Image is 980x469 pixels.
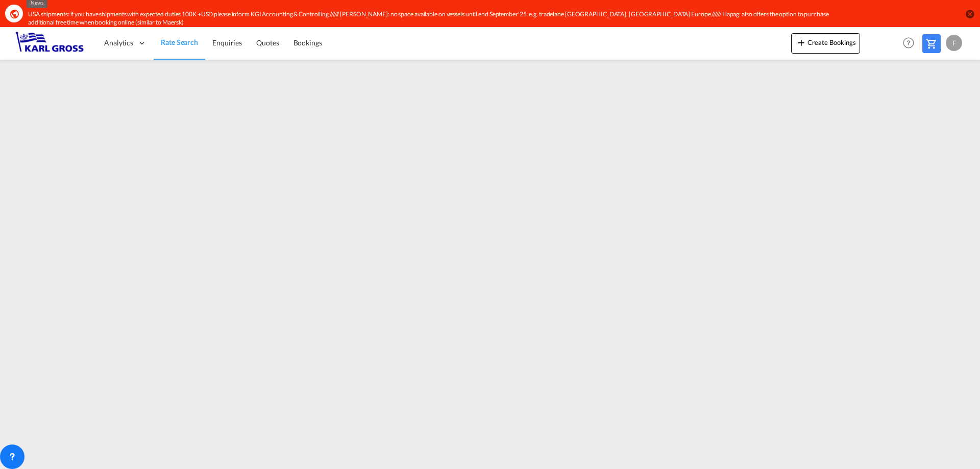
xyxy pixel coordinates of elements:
[965,9,975,19] button: icon-close-circle
[9,9,19,19] md-icon: icon-earth
[900,34,917,52] span: Help
[249,27,286,60] a: Quotes
[104,38,133,48] span: Analytics
[946,35,962,51] div: F
[286,27,329,60] a: Bookings
[256,38,279,47] span: Quotes
[15,32,84,55] img: 3269c73066d711f095e541db4db89301.png
[28,10,829,28] div: USA shipments: if you have shipments with expected duties 100K +USD please inform KGI Accounting ...
[293,38,322,47] span: Bookings
[161,38,198,46] span: Rate Search
[97,27,154,60] div: Analytics
[900,34,922,53] div: Help
[154,27,205,60] a: Rate Search
[205,27,249,60] a: Enquiries
[212,38,242,47] span: Enquiries
[795,36,807,48] md-icon: icon-plus 400-fg
[791,33,860,54] button: icon-plus 400-fgCreate Bookings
